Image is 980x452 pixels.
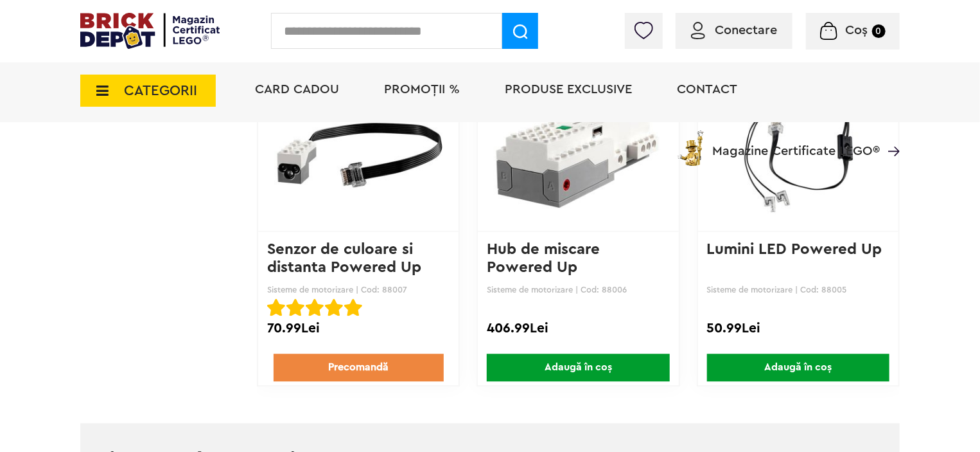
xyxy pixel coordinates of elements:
a: Contact [677,83,737,96]
a: Precomandă [274,354,444,381]
span: Conectare [715,24,777,37]
img: Evaluare cu stele [306,298,324,316]
a: Magazine Certificate LEGO® [880,128,900,141]
p: Sisteme de motorizare | Cod: 88006 [487,285,669,294]
a: Adaugă în coș [698,354,898,381]
span: Adaugă în coș [487,354,669,381]
p: Sisteme de motorizare | Cod: 88005 [707,285,889,294]
div: 50.99Lei [707,320,889,337]
img: Evaluare cu stele [267,298,285,316]
div: 406.99Lei [487,320,669,337]
span: CATEGORII [124,84,197,98]
span: Coș [846,24,868,37]
div: 70.99Lei [267,320,450,337]
span: Adaugă în coș [707,354,889,381]
a: PROMOȚII % [384,83,460,96]
img: Evaluare cu stele [286,298,304,316]
img: Evaluare cu stele [344,298,362,316]
a: Produse exclusive [505,83,632,96]
span: Magazine Certificate LEGO® [712,128,880,158]
a: Lumini LED Powered Up [707,242,882,257]
a: Senzor de culoare si distanta Powered Up [267,242,421,275]
a: Card Cadou [255,83,339,96]
a: Adaugă în coș [478,354,678,381]
p: Sisteme de motorizare | Cod: 88007 [267,285,450,294]
a: Hub de miscare Powered Up [487,242,604,275]
a: Conectare [691,24,777,37]
img: Evaluare cu stele [325,298,343,316]
small: 0 [872,24,886,38]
